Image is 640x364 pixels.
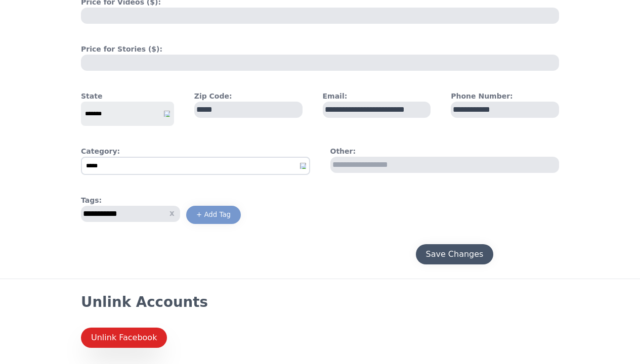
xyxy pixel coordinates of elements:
h4: Zip Code: [194,91,303,102]
h4: Price for Stories ($): [81,44,559,55]
h4: Phone Number: [451,91,559,102]
div: Save Changes [426,248,484,260]
button: x [164,205,180,220]
div: Unlink Facebook [91,332,157,344]
h4: State [81,91,174,102]
h3: Unlink Accounts [81,293,559,311]
button: Save Changes [416,244,494,264]
h4: Other: [330,146,560,157]
button: + Add Tag [186,206,241,224]
button: Unlink Facebook [81,328,167,348]
h4: Email: [323,91,431,102]
div: + Add Tag [196,210,231,220]
h4: Category: [81,146,310,157]
span: x [164,207,180,220]
h4: Tags: [81,195,559,206]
